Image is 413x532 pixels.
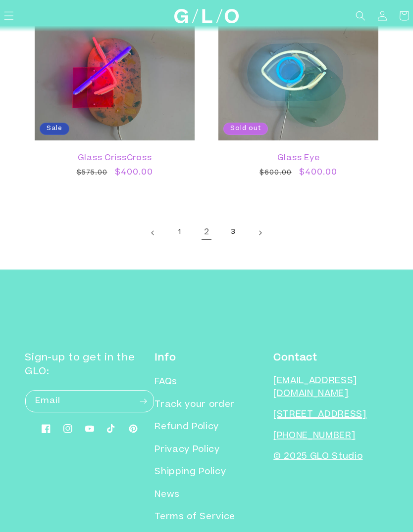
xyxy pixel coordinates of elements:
a: Previous page [142,222,164,244]
a: Terms of Service [155,506,235,529]
a: FAQs [155,376,177,394]
a: Glass CrissCross [45,154,185,163]
summary: Search [350,5,371,27]
input: Email [25,390,154,412]
a: Shipping Policy [155,461,226,484]
a: GLO Studio [171,5,243,27]
a: Privacy Policy [155,439,219,462]
a: News [155,484,180,507]
a: Refund Policy [155,416,219,439]
nav: Pagination [25,222,388,244]
a: Page 1 [169,222,191,244]
a: Track your order [155,394,235,417]
p: [EMAIL_ADDRESS][DOMAIN_NAME] [273,375,388,400]
img: GLO Studio [174,9,239,23]
a: Next page [249,222,271,244]
a: Glass Eye [228,154,368,163]
button: Subscribe [132,390,154,413]
strong: Contact [273,354,317,363]
a: Page 2 [196,222,217,244]
h2: Sign-up to get in the GLO: [25,352,155,380]
a: Page 3 [222,222,244,244]
strong: Info [155,354,176,363]
iframe: Chat Widget [235,394,413,532]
